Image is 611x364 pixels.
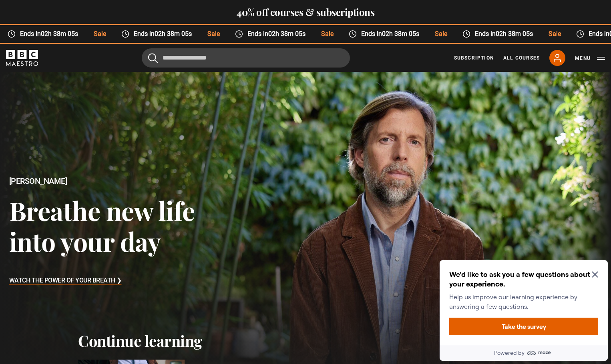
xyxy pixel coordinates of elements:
time: 02h 38m 05s [247,30,284,38]
time: 02h 38m 05s [133,30,171,38]
h2: [PERSON_NAME] [9,177,245,186]
input: Search [142,48,350,68]
span: Ends in [221,29,291,39]
h3: Breathe new life into your day [9,195,245,257]
button: Close Maze Prompt [155,14,162,21]
span: Ends in [108,29,178,39]
h2: Continue learning [78,332,533,350]
button: Submit the search query [148,53,158,63]
span: Sale [519,29,547,39]
time: 02h 38m 05s [20,30,57,38]
button: Toggle navigation [575,54,605,62]
a: All Courses [503,54,540,62]
a: Powered by maze [3,88,171,104]
h2: We’d like to ask you a few questions about your experience. [13,13,159,32]
span: Sale [292,29,320,39]
a: Subscription [454,54,494,62]
time: 02h 38m 05s [474,30,512,38]
span: Sale [64,29,92,39]
p: Help us improve our learning experience by answering a few questions. [13,35,159,54]
time: 02h 38m 05s [361,30,398,38]
div: Optional study invitation [3,3,171,104]
span: Ends in [449,29,519,39]
span: Sale [406,29,433,39]
span: Sale [178,29,206,39]
h3: Watch The Power of Your Breath ❯ [9,275,122,287]
svg: BBC Maestro [6,50,38,66]
button: Take the survey [13,61,162,78]
span: Ends in [335,29,405,39]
